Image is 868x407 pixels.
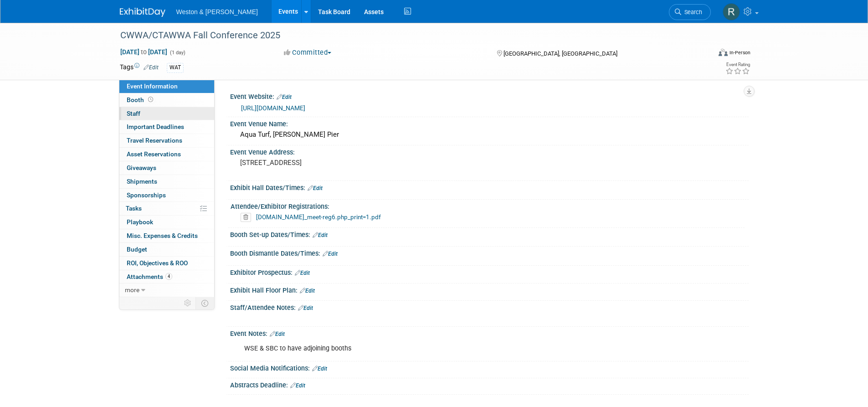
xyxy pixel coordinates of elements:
a: [DOMAIN_NAME]_meet-reg6.php_print=1.pdf [256,213,381,221]
a: Important Deadlines [119,120,214,134]
div: Event Format [657,47,751,61]
div: Abstracts Deadline: [230,378,749,390]
span: Weston & [PERSON_NAME] [176,8,258,15]
td: Toggle Event Tabs [195,297,214,309]
a: [URL][DOMAIN_NAME] [241,104,305,112]
a: Edit [300,288,315,294]
div: Event Venue Name: [230,117,749,129]
span: Tasks [126,205,142,212]
div: WAT [167,63,184,72]
a: Staff [119,107,214,120]
a: Edit [313,232,328,238]
a: Attachments4 [119,270,214,283]
pre: [STREET_ADDRESS] [240,159,436,167]
a: ROI, Objectives & ROO [119,257,214,270]
div: Attendee/Exhibitor Registrations: [231,200,745,211]
span: Misc. Expenses & Credits [127,232,198,239]
span: Budget [127,246,147,253]
a: Edit [270,331,285,337]
span: Giveaways [127,164,156,171]
button: Committed [281,48,335,57]
div: CWWA/CTAWWA Fall Conference 2025 [117,27,697,44]
img: Raju Vasamsetti [723,3,740,21]
div: Event Notes: [230,327,749,339]
a: Edit [290,382,305,389]
div: Event Rating [725,62,750,67]
a: Edit [295,270,310,276]
a: Edit [312,366,327,372]
div: WSE & SBC to have adjoining booths [238,340,648,358]
a: Shipments [119,175,214,188]
a: Edit [298,305,313,311]
div: Exhibit Hall Floor Plan: [230,283,749,295]
span: Sponsorships [127,191,166,199]
a: Edit [144,64,159,71]
a: Booth [119,93,214,107]
div: Event Website: [230,90,749,102]
img: ExhibitDay [120,8,165,17]
span: Booth not reserved yet [146,96,155,103]
span: Important Deadlines [127,123,184,130]
div: Booth Dismantle Dates/Times: [230,247,749,258]
span: Asset Reservations [127,150,181,158]
div: In-Person [729,49,750,56]
span: 4 [165,273,172,280]
a: Tasks [119,202,214,215]
img: Format-Inperson.png [719,49,728,56]
span: more [125,286,139,294]
a: Edit [277,94,292,100]
a: Playbook [119,216,214,229]
span: [DATE] [DATE] [120,48,168,56]
td: Personalize Event Tab Strip [180,297,196,309]
a: Edit [323,251,338,257]
td: Tags [120,62,159,73]
span: [GEOGRAPHIC_DATA], [GEOGRAPHIC_DATA] [503,50,617,57]
span: Playbook [127,218,153,226]
span: Booth [127,96,155,103]
span: Shipments [127,178,157,185]
span: Event Information [127,82,178,90]
a: Misc. Expenses & Credits [119,229,214,242]
div: Social Media Notifications: [230,361,749,373]
div: Aqua Turf, [PERSON_NAME] Pier [237,128,742,142]
a: Budget [119,243,214,256]
a: Asset Reservations [119,148,214,161]
span: ROI, Objectives & ROO [127,259,188,267]
a: Travel Reservations [119,134,214,147]
span: Staff [127,110,140,117]
a: Edit [308,185,323,191]
div: Booth Set-up Dates/Times: [230,228,749,240]
span: (1 day) [169,50,185,56]
div: Exhibitor Prospectus: [230,266,749,278]
a: Event Information [119,80,214,93]
a: Delete attachment? [241,214,255,221]
span: Travel Reservations [127,137,182,144]
a: Giveaways [119,161,214,175]
div: Staff/Attendee Notes: [230,301,749,313]
a: Search [669,4,711,20]
div: Event Venue Address: [230,145,749,157]
a: Sponsorships [119,189,214,202]
span: Attachments [127,273,172,280]
span: Search [681,9,702,15]
span: to [139,48,148,56]
a: more [119,283,214,297]
div: Exhibit Hall Dates/Times: [230,181,749,193]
